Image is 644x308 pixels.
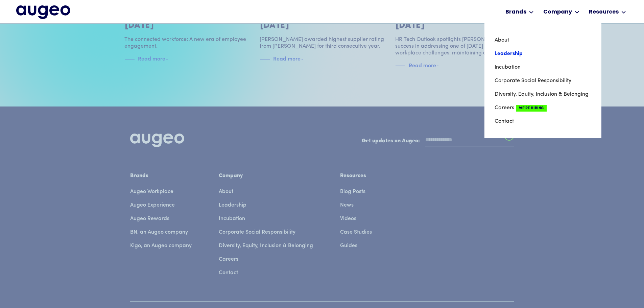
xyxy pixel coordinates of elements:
div: Resources [589,8,619,16]
div: Brands [505,8,526,16]
nav: Company [484,23,601,138]
a: Incubation [495,61,591,74]
a: CareersWe're Hiring [495,101,591,115]
a: About [495,33,591,47]
a: Contact [495,115,591,128]
span: We're Hiring [516,105,547,112]
a: Corporate Social Responsibility [495,74,591,88]
a: home [16,5,70,20]
div: Company [543,8,572,16]
a: Diversity, Equity, Inclusion & Belonging [495,88,591,101]
a: Leadership [495,47,591,61]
